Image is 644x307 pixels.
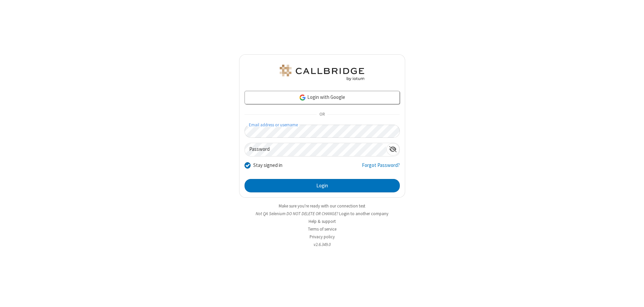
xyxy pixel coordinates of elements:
img: google-icon.png [299,94,306,101]
iframe: Chat [627,290,639,302]
a: Terms of service [308,226,336,232]
a: Help & support [309,219,336,224]
li: Not QA Selenium DO NOT DELETE OR CHANGE? [239,210,405,217]
a: Privacy policy [310,234,335,240]
input: Password [245,143,386,156]
button: Login to another company [339,210,388,217]
div: Show password [386,143,399,156]
a: Forgot Password? [362,162,400,174]
a: Make sure you're ready with our connection test [279,203,365,209]
li: v2.6.349.0 [239,241,405,248]
input: Email address or username [245,125,400,138]
label: Stay signed in [253,162,282,169]
img: QA Selenium DO NOT DELETE OR CHANGE [278,65,366,81]
button: Login [245,179,400,192]
span: OR [317,110,327,119]
a: Login with Google [245,91,400,104]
